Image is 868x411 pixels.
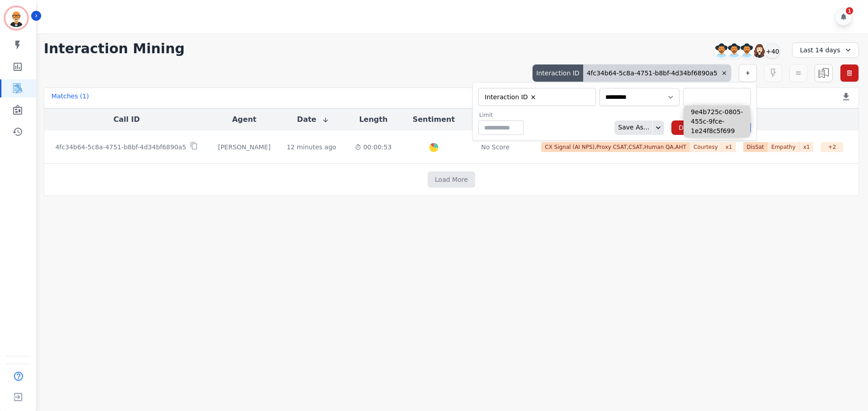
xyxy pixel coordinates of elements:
div: Matches ( 1 ) [52,92,89,104]
button: Sentiment [413,114,455,125]
div: No Score [481,143,509,152]
div: Interaction ID [533,65,583,82]
div: +40 [765,43,780,59]
span: DisSat [743,142,768,152]
button: Call ID [113,114,140,125]
span: Courtesy [690,142,722,152]
h1: Interaction Mining [44,41,185,57]
button: Length [359,114,387,125]
ul: selected options [481,92,590,102]
div: 1 [846,7,853,14]
div: Save As... [614,120,649,135]
img: Bordered avatar [5,7,27,29]
ul: selected options [685,92,749,102]
div: 00:00:53 [354,143,393,152]
span: CX Signal (AI NPS),Proxy CSAT,CSAT,Human QA,AHT [541,142,690,152]
button: Remove Interaction ID [530,94,537,101]
li: 9e4b725c-0805-455c-9fce-1e24f8c5f699 [684,106,750,138]
button: Delete [671,120,707,135]
label: Limit [479,111,524,119]
div: 12 minutes ago [287,143,336,152]
span: x 1 [800,142,814,152]
span: Empathy [768,142,800,152]
button: Load More [428,171,475,188]
div: + 2 [821,142,843,152]
li: Interaction ID [482,93,540,102]
div: 4fc34b64-5c8a-4751-b8bf-4d34bf6890a5 [583,65,731,82]
span: x 1 [722,142,736,152]
button: Date [297,114,329,125]
div: Last 14 days [792,42,859,58]
div: [PERSON_NAME] [216,143,272,152]
p: 4fc34b64-5c8a-4751-b8bf-4d34bf6890a5 [55,143,186,152]
button: Agent [232,114,256,125]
